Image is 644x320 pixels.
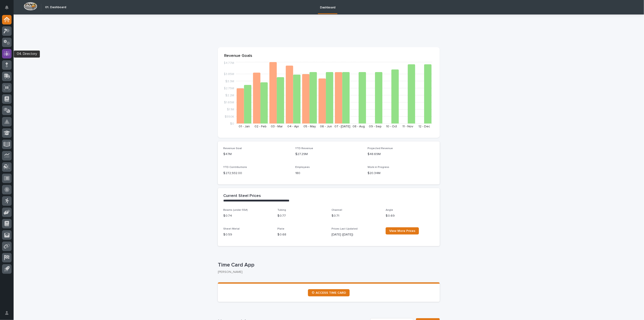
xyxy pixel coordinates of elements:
[308,289,350,296] a: ⏲ ACCESS TIME CARD
[386,209,393,211] span: Angle
[223,232,272,237] p: $ 0.59
[223,166,247,169] span: YTD Contributions
[271,125,283,128] text: 03 - Mar
[223,62,234,65] tspan: $4.77M
[277,213,326,218] p: $ 0.77
[277,228,284,230] span: Plate
[6,5,12,13] div: Notifications
[320,125,332,128] text: 06 - Jun
[418,125,430,128] text: 12 - Dec
[223,194,261,199] h2: Current Steel Prices
[224,53,433,58] p: Revenue Goals
[332,209,342,211] span: Channel
[403,125,413,128] text: 11 - Nov
[223,152,290,157] p: $47M
[223,213,272,218] p: $ 0.74
[45,5,66,9] h2: 01. Dashboard
[386,213,434,218] p: $ 0.69
[223,209,248,211] span: Beams (under 55#)
[332,213,380,218] p: $ 0.71
[218,270,436,274] p: [PERSON_NAME]
[223,147,242,150] span: Revenue Goal
[2,3,12,12] button: Notifications
[218,262,438,268] p: Time Card App
[223,73,234,76] tspan: $3.85M
[223,171,290,176] p: $ 272,932.00
[368,171,434,176] p: $20.34M
[296,171,362,176] p: 180
[369,125,382,128] text: 09 - Sep
[386,125,397,128] text: 10 - Oct
[224,87,234,90] tspan: $2.75M
[332,228,358,230] span: Prices Last Updated
[368,152,434,157] p: $48.69M
[368,147,393,150] span: Projected Revenue
[368,166,389,169] span: Work in Progress
[227,108,234,111] tspan: $1.1M
[255,125,267,128] text: 02 - Feb
[239,125,250,128] text: 01 - Jan
[296,152,362,157] p: $27.29M
[389,229,415,233] span: View More Prices
[303,125,316,128] text: 05 - May
[386,227,419,235] a: View More Prices
[312,291,346,294] span: ⏲ ACCESS TIME CARD
[223,228,240,230] span: Sheet Metal
[225,115,234,118] tspan: $550K
[225,80,234,83] tspan: $3.3M
[287,125,299,128] text: 04 - Apr
[353,125,365,128] text: 08 - Aug
[224,101,234,104] tspan: $1.65M
[296,147,313,150] span: YTD Revenue
[225,94,234,97] tspan: $2.2M
[230,122,234,125] tspan: $0
[277,232,326,237] p: $ 0.68
[332,232,380,237] p: [DATE] ([DATE])
[334,125,351,128] text: 07 - [DATE]
[24,2,37,10] img: Workspace Logo
[277,209,286,211] span: Tubing
[296,166,310,169] span: Employees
